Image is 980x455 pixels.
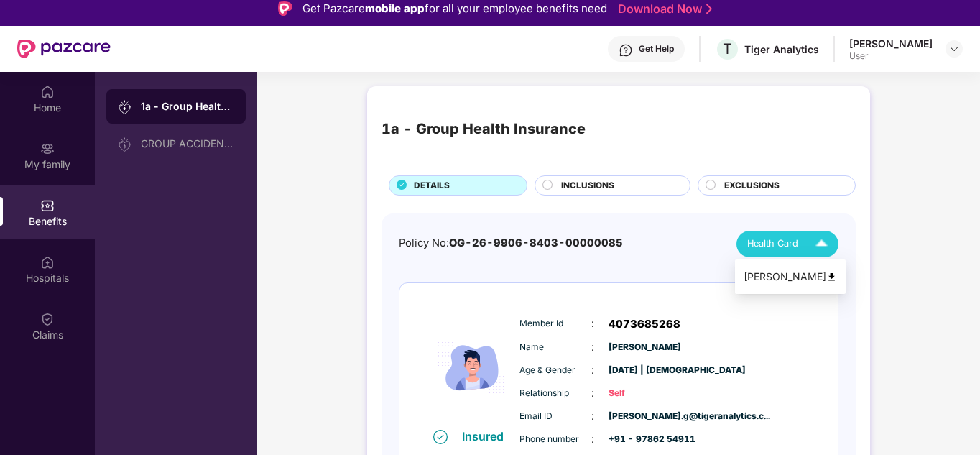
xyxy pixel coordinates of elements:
span: : [591,431,594,447]
div: Policy No: [399,235,623,252]
span: : [591,362,594,378]
img: svg+xml;base64,PHN2ZyBpZD0iRHJvcGRvd24tMzJ4MzIiIHhtbG5zPSJodHRwOi8vd3d3LnczLm9yZy8yMDAwL3N2ZyIgd2... [948,43,960,55]
img: svg+xml;base64,PHN2ZyB4bWxucz0iaHR0cDovL3d3dy53My5vcmcvMjAwMC9zdmciIHdpZHRoPSI0OCIgaGVpZ2h0PSI0OC... [826,272,837,282]
span: [DATE] | [DEMOGRAPHIC_DATA] [609,364,680,377]
strong: mobile app [365,1,425,15]
img: Logo [278,1,292,16]
div: [PERSON_NAME] [849,37,933,50]
img: svg+xml;base64,PHN2ZyB4bWxucz0iaHR0cDovL3d3dy53My5vcmcvMjAwMC9zdmciIHdpZHRoPSIxNiIgaGVpZ2h0PSIxNi... [433,430,448,444]
img: New Pazcare Logo [17,40,111,58]
img: svg+xml;base64,PHN2ZyBpZD0iQ2xhaW0iIHhtbG5zPSJodHRwOi8vd3d3LnczLm9yZy8yMDAwL3N2ZyIgd2lkdGg9IjIwIi... [40,312,55,326]
span: DETAILS [414,179,450,193]
span: OG-26-9906-8403-00000085 [449,236,623,249]
div: Tiger Analytics [744,42,819,56]
span: EXCLUSIONS [724,179,780,193]
img: svg+xml;base64,PHN2ZyBpZD0iSGVscC0zMngzMiIgeG1sbnM9Imh0dHA6Ly93d3cudzMub3JnLzIwMDAvc3ZnIiB3aWR0aD... [619,43,633,58]
div: User [849,50,933,62]
img: svg+xml;base64,PHN2ZyB3aWR0aD0iMjAiIGhlaWdodD0iMjAiIHZpZXdCb3g9IjAgMCAyMCAyMCIgZmlsbD0ibm9uZSIgeG... [118,137,132,152]
span: Health Card [747,236,798,251]
span: [PERSON_NAME] [609,341,680,354]
img: svg+xml;base64,PHN2ZyB3aWR0aD0iMjAiIGhlaWdodD0iMjAiIHZpZXdCb3g9IjAgMCAyMCAyMCIgZmlsbD0ibm9uZSIgeG... [118,100,132,114]
img: svg+xml;base64,PHN2ZyBpZD0iQmVuZWZpdHMiIHhtbG5zPSJodHRwOi8vd3d3LnczLm9yZy8yMDAwL3N2ZyIgd2lkdGg9Ij... [40,198,55,213]
span: Phone number [519,433,591,446]
div: 1a - Group Health Insurance [141,99,234,114]
span: +91 - 97862 54911 [609,433,680,446]
div: GROUP ACCIDENTAL INSURANCE [141,138,234,150]
a: Download Now [618,1,708,17]
button: Health Card [736,231,838,257]
span: T [723,40,732,58]
div: Get Help [639,43,674,55]
span: Age & Gender [519,364,591,377]
span: : [591,408,594,424]
img: Stroke [706,1,712,17]
div: 1a - Group Health Insurance [382,118,586,140]
span: : [591,316,594,331]
span: INCLUSIONS [561,179,614,193]
span: : [591,339,594,355]
img: svg+xml;base64,PHN2ZyB3aWR0aD0iMjAiIGhlaWdodD0iMjAiIHZpZXdCb3g9IjAgMCAyMCAyMCIgZmlsbD0ibm9uZSIgeG... [40,142,55,156]
span: : [591,385,594,401]
img: Icuh8uwCUCF+XjCZyLQsAKiDCM9HiE6CMYmKQaPGkZKaA32CAAACiQcFBJY0IsAAAAASUVORK5CYII= [809,231,834,257]
span: Name [519,341,591,354]
span: Email ID [519,410,591,423]
span: 4073685268 [609,316,680,333]
div: Insured [462,429,512,443]
span: Relationship [519,387,591,400]
img: svg+xml;base64,PHN2ZyBpZD0iSG9zcGl0YWxzIiB4bWxucz0iaHR0cDovL3d3dy53My5vcmcvMjAwMC9zdmciIHdpZHRoPS... [40,255,55,270]
img: icon [430,307,516,428]
div: [PERSON_NAME] [744,269,837,285]
span: Member Id [519,317,591,331]
span: Self [609,387,680,400]
span: [PERSON_NAME].g@tigeranalytics.c... [609,410,680,423]
img: svg+xml;base64,PHN2ZyBpZD0iSG9tZSIgeG1sbnM9Imh0dHA6Ly93d3cudzMub3JnLzIwMDAvc3ZnIiB3aWR0aD0iMjAiIG... [40,85,55,99]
